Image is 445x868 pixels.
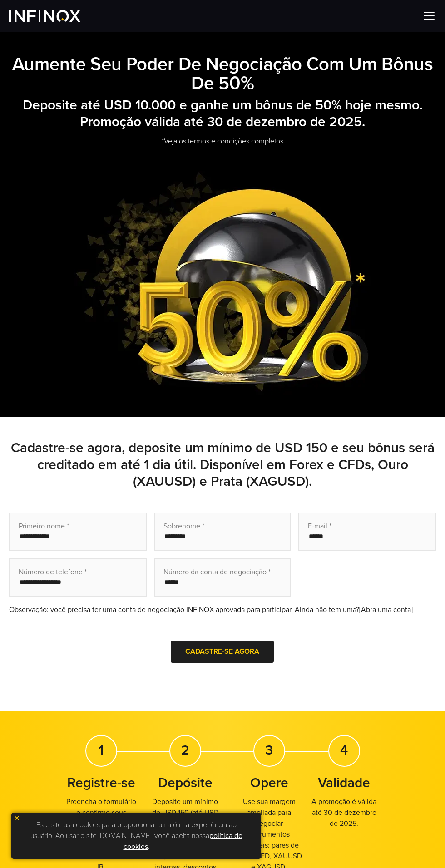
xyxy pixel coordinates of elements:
strong: 3 [265,742,273,759]
strong: Aumente seu poder de negociação com um bônus de 50% [12,53,433,94]
a: *Veja os termos e condições completos [161,130,284,153]
h2: Cadastre-se agora, deposite um mínimo de USD 150 e seu bônus será creditado em até 1 dia útil. Di... [9,440,436,490]
p: A promoção é válida até 30 de dezembro de 2025. [307,796,381,829]
strong: 4 [340,742,348,759]
strong: Registre-se [67,774,135,791]
strong: Validade [318,774,370,791]
strong: 2 [181,742,189,759]
strong: Opere [250,774,288,791]
img: yellow close icon [14,815,20,821]
a: [Abra uma conta] [359,605,413,614]
button: Cadastre-se agora [171,641,274,663]
span: Cadastre-se agora [185,647,259,656]
p: Este site usa cookies para proporcionar uma ótima experiência ao usuário. Ao usar o site [DOMAIN_... [16,817,257,854]
h2: Deposite até USD 10.000 e ganhe um bônus de 50% hoje mesmo. Promoção válida até 30 de dezembro de... [9,97,436,130]
strong: Depósite [158,774,213,791]
strong: 1 [99,742,104,759]
div: Observação: você precisa ter uma conta de negociação INFINOX aprovada para participar. Ainda não ... [9,604,436,615]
